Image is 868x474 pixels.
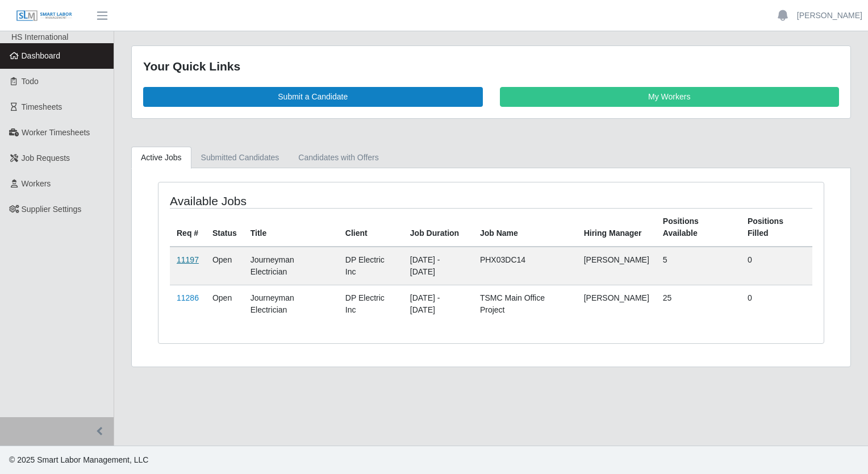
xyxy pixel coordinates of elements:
a: [PERSON_NAME] [797,10,862,22]
td: [PERSON_NAME] [577,247,656,285]
a: 11197 [177,255,199,264]
span: Timesheets [22,102,62,111]
td: Open [206,247,244,285]
td: 0 [741,247,812,285]
span: © 2025 Smart Labor Management, LLC [9,455,148,464]
td: 0 [741,285,812,323]
td: DP Electric Inc [339,285,403,323]
span: Supplier Settings [22,205,82,214]
span: Worker Timesheets [22,128,90,137]
span: HS International [11,32,68,41]
th: Status [206,208,244,247]
a: Submitted Candidates [191,147,289,169]
td: 25 [656,285,741,323]
td: Open [206,285,244,323]
td: DP Electric Inc [339,247,403,285]
td: 5 [656,247,741,285]
a: Active Jobs [131,147,191,169]
td: [PERSON_NAME] [577,285,656,323]
span: Job Requests [22,153,70,163]
a: Candidates with Offers [289,147,388,169]
td: Journeyman Electrician [244,285,339,323]
td: PHX03DC14 [473,247,577,285]
h4: Available Jobs [170,194,428,208]
td: [DATE] - [DATE] [403,247,473,285]
td: TSMC Main Office Project [473,285,577,323]
th: Positions Filled [741,208,812,247]
img: SLM Logo [16,10,73,22]
a: My Workers [500,87,840,107]
th: Req # [170,208,206,247]
span: Dashboard [22,51,61,60]
th: Job Duration [403,208,473,247]
th: Client [339,208,403,247]
a: Submit a Candidate [143,87,483,107]
div: Your Quick Links [143,57,839,76]
a: 11286 [177,293,199,302]
th: Title [244,208,339,247]
span: Workers [22,179,51,188]
td: [DATE] - [DATE] [403,285,473,323]
th: Positions Available [656,208,741,247]
th: Job Name [473,208,577,247]
th: Hiring Manager [577,208,656,247]
span: Todo [22,77,39,86]
td: Journeyman Electrician [244,247,339,285]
